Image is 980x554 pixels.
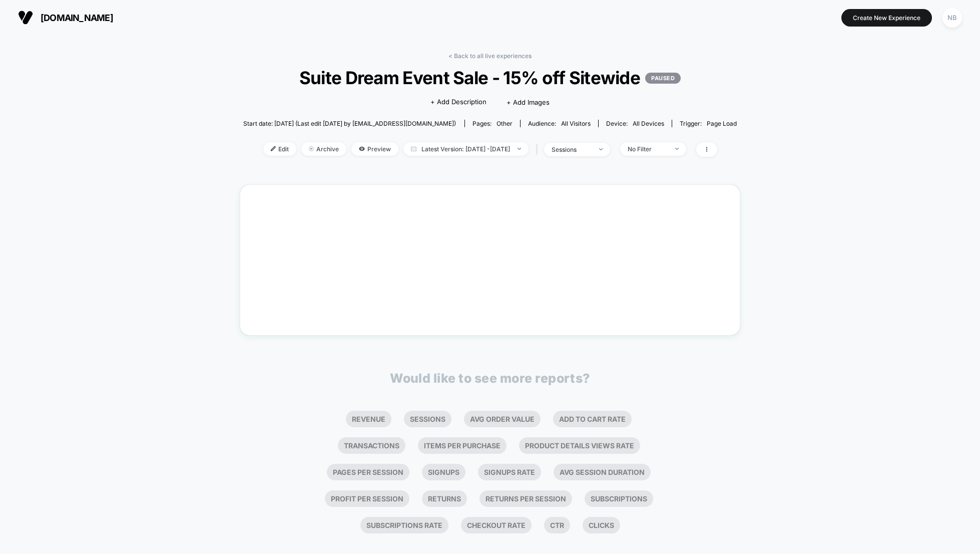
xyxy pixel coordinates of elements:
div: Pages: [472,120,513,127]
li: Transactions [338,437,405,454]
li: Ctr [544,517,570,533]
p: Would like to see more reports? [390,371,590,386]
p: PAUSED [645,73,681,84]
li: Profit Per Session [325,490,409,507]
li: Avg Order Value [464,411,541,427]
button: [DOMAIN_NAME] [15,10,116,26]
span: Edit [263,142,296,156]
span: Device: [598,120,672,127]
div: NB [942,8,962,28]
li: Signups [422,464,465,480]
button: NB [939,8,965,28]
li: Returns [422,490,467,507]
img: end [599,148,603,150]
li: Checkout Rate [461,517,532,533]
li: Avg Session Duration [554,464,651,480]
span: | [534,142,544,157]
img: Visually logo [18,10,33,25]
img: end [309,146,314,151]
a: < Back to all live experiences [448,52,532,60]
li: Subscriptions [585,490,653,507]
li: Returns Per Session [479,490,572,507]
li: Signups Rate [478,464,541,480]
li: Sessions [404,411,451,427]
span: Start date: [DATE] (Last edit [DATE] by [EMAIL_ADDRESS][DOMAIN_NAME]) [243,120,456,127]
span: + Add Description [430,97,486,107]
img: calendar [411,146,416,151]
span: [DOMAIN_NAME] [41,13,113,23]
div: No Filter [628,145,668,153]
button: Create New Experience [841,9,932,27]
li: Clicks [583,517,620,533]
li: Product Details Views Rate [519,437,640,454]
li: Revenue [346,411,391,427]
img: end [675,148,679,150]
div: Trigger: [680,120,737,127]
li: Add To Cart Rate [553,411,632,427]
span: Page Load [707,120,737,127]
li: Subscriptions Rate [360,517,448,533]
span: Archive [301,142,346,156]
div: sessions [552,146,592,153]
span: other [497,120,513,127]
img: end [518,148,521,150]
span: Latest Version: [DATE] - [DATE] [403,142,529,156]
span: Suite Dream Event Sale - 15% off Sitewide [268,67,712,88]
li: Pages Per Session [327,464,409,480]
span: + Add Images [507,98,550,106]
img: edit [271,146,276,151]
div: Audience: [528,120,591,127]
li: Items Per Purchase [418,437,507,454]
span: all devices [633,120,664,127]
span: Preview [351,142,398,156]
span: All Visitors [561,120,591,127]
